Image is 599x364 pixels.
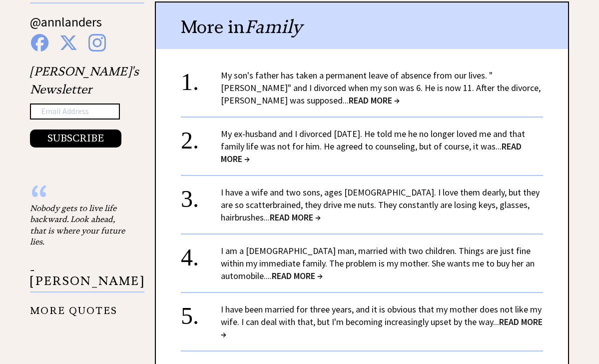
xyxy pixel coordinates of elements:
[181,186,221,204] div: 3.
[221,140,522,164] span: READ MORE →
[31,34,48,51] img: facebook%20blue.png
[30,62,139,147] div: [PERSON_NAME]'s Newsletter
[181,244,221,263] div: 4.
[349,94,400,106] span: READ MORE →
[59,34,77,51] img: x%20blue.png
[221,316,543,340] span: READ MORE →
[270,211,321,223] span: READ MORE →
[221,186,540,223] a: I have a wife and two sons, ages [DEMOGRAPHIC_DATA]. I love them dearly, but they are so scatterb...
[88,34,106,51] img: instagram%20blue.png
[30,129,121,147] button: SUBSCRIBE
[272,270,323,281] span: READ MORE →
[30,13,102,40] a: @annlanders
[221,69,541,106] a: My son's father has taken a permanent leave of absence from our lives. "[PERSON_NAME]" and I divo...
[181,303,221,321] div: 5.
[30,297,117,316] a: MORE QUOTES
[30,103,120,119] input: Email Address
[30,202,130,247] div: Nobody gets to live life backward. Look ahead, that is where your future lies.
[181,69,221,87] div: 1.
[245,15,302,38] span: Family
[30,192,130,202] div: “
[30,264,144,293] p: - [PERSON_NAME]
[221,245,535,281] a: I am a [DEMOGRAPHIC_DATA] man, married with two children. Things are just fine within my immediat...
[221,128,525,164] a: My ex-husband and I divorced [DATE]. He told me he no longer loved me and that family life was no...
[181,127,221,146] div: 2.
[156,2,568,49] div: More in
[221,303,543,340] a: I have been married for three years, and it is obvious that my mother does not like my wife. I ca...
